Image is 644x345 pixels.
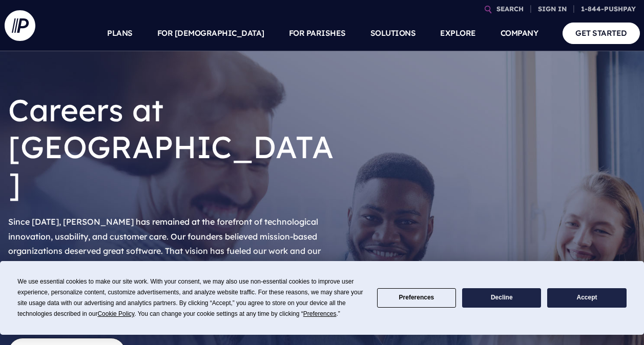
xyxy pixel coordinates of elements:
[501,15,538,51] a: COMPANY
[107,15,133,51] a: PLANS
[8,83,337,210] h1: Careers at [GEOGRAPHIC_DATA]
[97,310,134,317] span: Cookie Policy
[17,276,364,319] div: We use essential cookies to make our site work. With your consent, we may also use non-essential ...
[157,15,264,51] a: FOR [DEMOGRAPHIC_DATA]
[289,15,346,51] a: FOR PARISHES
[303,310,337,317] span: Preferences
[563,23,640,44] a: GET STARTED
[8,217,336,315] span: Since [DATE], [PERSON_NAME] has remained at the forefront of technological innovation, usability,...
[377,288,456,308] button: Preferences
[462,288,541,308] button: Decline
[440,15,476,51] a: EXPLORE
[370,15,416,51] a: SOLUTIONS
[547,288,626,308] button: Accept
